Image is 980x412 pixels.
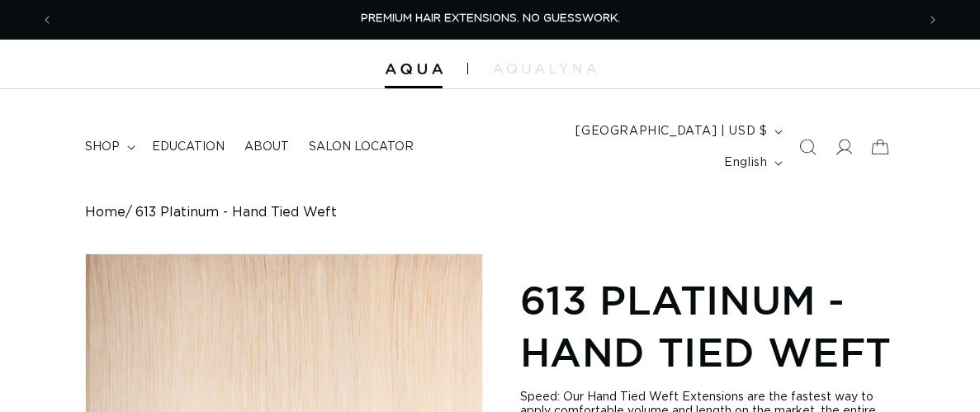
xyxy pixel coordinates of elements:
[152,140,225,154] span: Education
[299,130,424,164] a: Salon Locator
[361,13,620,24] span: PREMIUM HAIR EXTENSIONS. NO GUESSWORK.
[724,154,767,172] span: English
[566,116,789,147] button: [GEOGRAPHIC_DATA] | USD $
[520,274,896,377] h1: 613 Platinum - Hand Tied Weft
[385,64,443,75] img: Aqua Hair Extensions
[85,205,125,220] a: Home
[85,140,120,154] span: shop
[142,130,234,164] a: Education
[29,4,65,36] button: Previous announcement
[75,130,142,164] summary: shop
[493,64,596,73] img: aqualyna.com
[85,205,896,220] nav: breadcrumbs
[244,140,289,154] span: About
[309,140,414,154] span: Salon Locator
[789,129,826,165] summary: Search
[915,4,951,36] button: Next announcement
[135,205,337,220] span: 613 Platinum - Hand Tied Weft
[575,123,767,140] span: [GEOGRAPHIC_DATA] | USD $
[714,147,789,178] button: English
[234,130,299,164] a: About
